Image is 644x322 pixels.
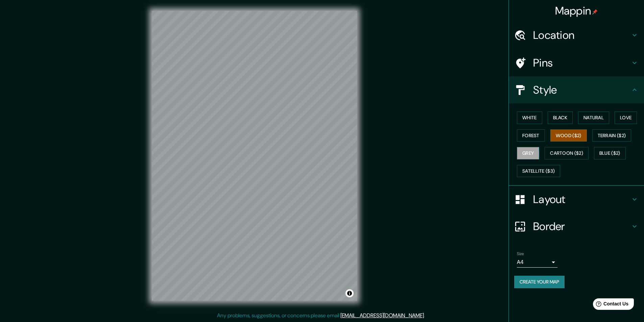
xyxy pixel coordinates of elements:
button: Forest [517,129,545,142]
img: pin-icon.png [592,9,598,15]
button: Create your map [514,276,565,288]
button: Satellite ($3) [517,165,560,177]
div: . [425,312,426,320]
canvas: Map [152,11,357,301]
h4: Style [533,83,630,97]
button: Cartoon ($2) [545,147,589,159]
div: . [426,312,427,320]
button: Grey [517,147,539,159]
label: Size [517,251,524,257]
button: Toggle attribution [345,289,354,297]
div: Style [509,76,644,103]
div: Border [509,213,644,240]
a: [EMAIL_ADDRESS][DOMAIN_NAME] [340,312,424,319]
button: Terrain ($2) [592,129,631,142]
h4: Mappin [555,4,598,18]
h4: Location [533,28,630,42]
button: Blue ($2) [594,147,626,159]
button: Natural [578,112,609,124]
iframe: Help widget launcher [584,296,637,315]
div: A4 [517,257,557,268]
h4: Pins [533,56,630,70]
button: Black [548,112,573,124]
button: Love [615,112,637,124]
div: Layout [509,186,644,213]
h4: Layout [533,193,630,206]
p: Any problems, suggestions, or concerns please email . [217,312,425,320]
button: White [517,112,542,124]
h4: Border [533,220,630,233]
div: Location [509,22,644,49]
div: Pins [509,49,644,76]
button: Wood ($2) [550,129,587,142]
